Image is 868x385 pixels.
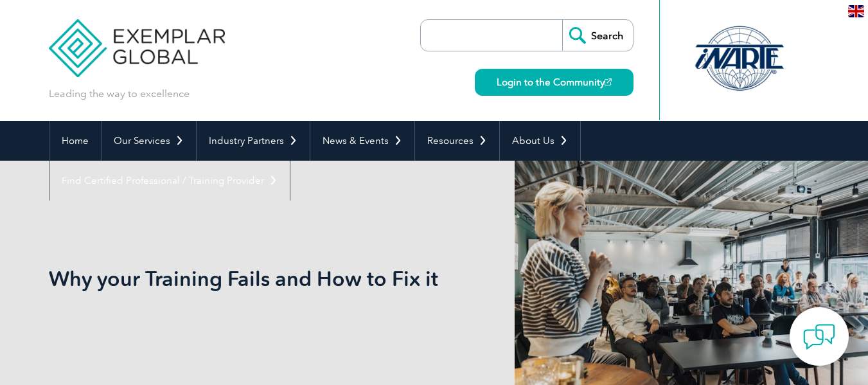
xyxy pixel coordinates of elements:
[562,20,633,51] input: Search
[49,87,190,101] p: Leading the way to excellence
[803,321,835,353] img: contact-chat.png
[49,266,542,291] h1: Why your Training Fails and How to Fix it
[415,121,499,161] a: Resources
[102,121,196,161] a: Our Services
[475,69,633,96] a: Login to the Community
[848,5,864,17] img: en
[49,161,290,201] a: Find Certified Professional / Training Provider
[49,121,101,161] a: Home
[500,121,580,161] a: About Us
[605,78,612,85] img: open_square.png
[310,121,414,161] a: News & Events
[197,121,310,161] a: Industry Partners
